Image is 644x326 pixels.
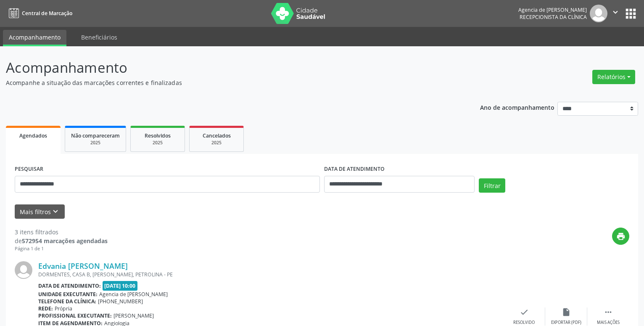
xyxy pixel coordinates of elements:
[15,228,108,236] div: 3 itens filtrados
[6,57,449,78] p: Acompanhamento
[15,245,108,252] div: Página 1 de 1
[616,232,626,241] i: print
[513,320,535,326] div: Resolvido
[480,102,554,112] p: Ano de acompanhamento
[607,5,623,22] button: 
[15,261,32,279] img: img
[520,307,529,317] i: check
[38,312,112,319] b: Profissional executante:
[597,320,620,326] div: Mais ações
[19,132,47,139] span: Agendados
[15,236,108,245] div: de
[6,6,72,20] a: Central de Marcação
[518,6,587,13] div: Agencia de [PERSON_NAME]
[55,305,72,312] span: Própria
[38,271,503,278] div: DORMENTES, CASA B, [PERSON_NAME], PETROLINA - PE
[479,178,505,193] button: Filtrar
[98,298,143,305] span: [PHONE_NUMBER]
[612,228,629,245] button: print
[71,140,120,146] div: 2025
[99,291,168,298] span: Agencia de [PERSON_NAME]
[15,204,65,219] button: Mais filtroskeyboard_arrow_down
[520,13,587,21] span: Recepcionista da clínica
[195,140,238,146] div: 2025
[611,8,620,17] i: 
[604,307,613,317] i: 
[6,78,449,87] p: Acompanhe a situação das marcações correntes e finalizadas
[15,163,43,176] label: PESQUISAR
[562,307,571,317] i: insert_drive_file
[103,281,138,291] span: [DATE] 10:00
[51,207,60,216] i: keyboard_arrow_down
[623,6,638,21] button: apps
[38,291,98,298] b: Unidade executante:
[324,163,385,176] label: DATA DE ATENDIMENTO
[22,237,108,245] strong: 572954 marcações agendadas
[71,132,120,139] span: Não compareceram
[590,5,607,22] img: img
[75,30,123,45] a: Beneficiários
[592,70,635,84] button: Relatórios
[38,298,96,305] b: Telefone da clínica:
[551,320,581,326] div: Exportar (PDF)
[145,132,171,139] span: Resolvidos
[113,312,154,319] span: [PERSON_NAME]
[137,140,179,146] div: 2025
[3,30,66,46] a: Acompanhamento
[203,132,231,139] span: Cancelados
[38,282,101,289] b: Data de atendimento:
[22,10,72,17] span: Central de Marcação
[38,305,53,312] b: Rede:
[38,261,128,270] a: Edvania [PERSON_NAME]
